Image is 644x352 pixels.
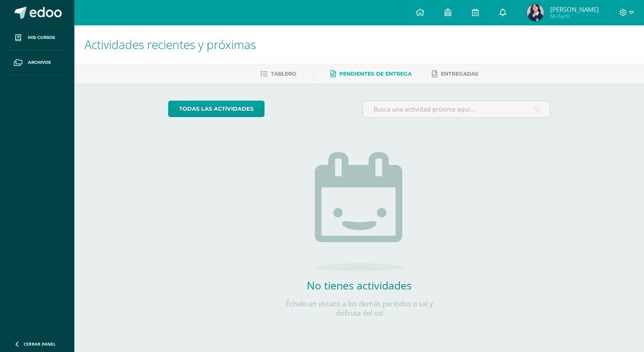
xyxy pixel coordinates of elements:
[7,25,68,50] a: Mis cursos
[260,67,296,81] a: Tablero
[363,101,550,117] input: Busca una actividad próxima aquí...
[168,101,265,117] a: todas las Actividades
[315,152,404,271] img: no_activities.png
[7,50,68,75] a: Archivos
[24,341,56,347] span: Cerrar panel
[28,34,55,41] span: Mis cursos
[28,59,51,66] span: Archivos
[271,71,296,77] span: Tablero
[275,299,444,318] p: Échale un vistazo a los demás períodos o sal y disfruta del sol
[85,36,256,52] span: Actividades recientes y próximas
[339,71,412,77] span: Pendientes de entrega
[330,67,412,81] a: Pendientes de entrega
[550,5,599,14] span: [PERSON_NAME]
[550,13,599,20] span: Mi Perfil
[432,67,478,81] a: Entregadas
[275,278,444,292] h2: No tienes actividades
[527,4,544,21] img: be204d0af1a65b80fd24d59c432c642a.png
[441,71,478,77] span: Entregadas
